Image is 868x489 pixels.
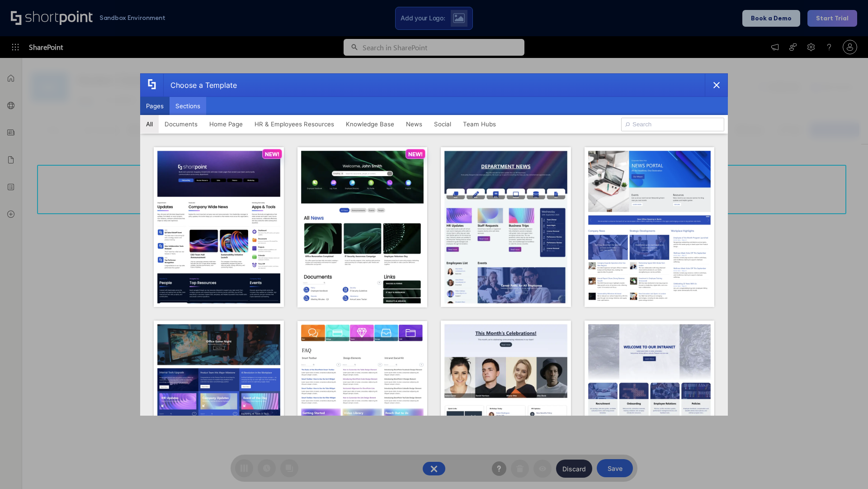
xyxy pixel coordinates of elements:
div: Choose a Template [163,74,237,96]
p: NEW! [265,151,279,158]
button: Sections [170,97,206,115]
iframe: Chat Widget [823,446,868,489]
button: Pages [140,97,170,115]
div: template selector [140,73,728,416]
p: NEW! [408,151,423,158]
button: Documents [159,115,203,133]
button: News [400,115,428,133]
button: Social [428,115,457,133]
input: Search [621,118,724,131]
button: All [140,115,159,133]
button: Home Page [203,115,249,133]
button: HR & Employees Resources [249,115,340,133]
button: Knowledge Base [340,115,400,133]
button: Team Hubs [457,115,502,133]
